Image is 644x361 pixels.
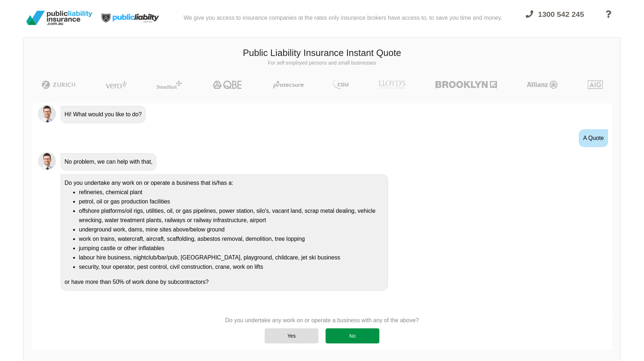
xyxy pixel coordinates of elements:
[330,80,351,89] img: CGU | Public Liability Insurance
[265,328,318,343] div: Yes
[270,80,307,89] img: Protecsure | Public Liability Insurance
[29,60,615,67] p: For self employed persons and small businesses
[23,8,95,28] img: Public Liability Insurance
[29,47,615,60] h3: Public Liability Insurance Instant Quote
[79,225,384,234] li: underground work, dams, mine sites above/below ground
[61,153,156,170] div: No problem, we can help with that,
[79,188,384,197] li: refineries, chemical plant
[102,80,130,89] img: Vero | Public Liability Insurance
[579,129,608,147] div: A Quote
[79,206,384,225] li: offshore platforms/oil rigs, utilities, oil, or gas pipelines, power station, silo's, vacant land...
[184,3,502,33] div: We give you access to insurance companies at the rates only insurance brokers have access to, to ...
[153,80,185,89] img: Steadfast | Public Liability Insurance
[225,317,419,324] p: Do you undertake any work on or operate a business with any of the above?
[61,174,388,291] div: Do you undertake any work on or operate a business that is/has a: or have more than 50% of work d...
[432,80,499,89] img: Brooklyn | Public Liability Insurance
[38,152,56,170] img: Chatbot | PLI
[79,262,384,272] li: security, tour operator, pest control, civil construction, crane, work on lifts
[326,328,379,343] div: No
[79,197,384,206] li: petrol, oil or gas production facilities
[38,80,79,89] img: Zurich | Public Liability Insurance
[519,6,591,33] a: 1300 542 245
[95,3,167,33] img: Public Liability Insurance Light
[538,10,584,18] span: 1300 542 245
[208,80,247,89] img: QBE | Public Liability Insurance
[585,80,606,89] img: AIG | Public Liability Insurance
[38,105,56,123] img: Chatbot | PLI
[523,80,561,89] img: Allianz | Public Liability Insurance
[79,253,384,262] li: labour hire business, nightclub/bar/pub, [GEOGRAPHIC_DATA], playground, childcare, jet ski business
[375,80,409,89] img: LLOYD's | Public Liability Insurance
[79,234,384,244] li: work on trains, watercraft, aircraft, scaffolding, asbestos removal, demolition, tree lopping
[79,244,384,253] li: jumping castle or other inflatables
[61,106,146,123] div: Hi! What would you like to do?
